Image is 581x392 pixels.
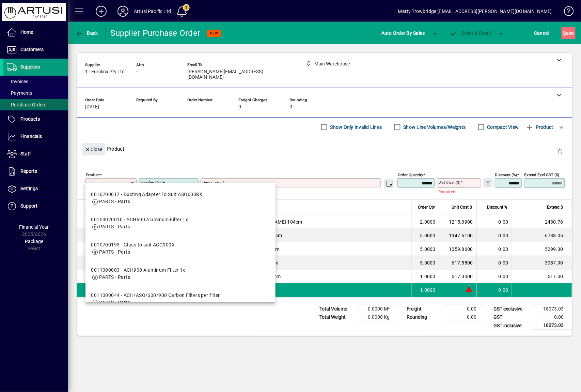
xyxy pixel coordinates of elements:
mat-label: Description [202,180,222,185]
span: PARTS - Parts [99,274,130,280]
td: 5299.30 [512,242,572,256]
span: Unit Cost $ [452,203,472,211]
span: PARTS - Parts [99,199,130,204]
mat-option: 0010700195 - Glass to suit ACG900X [85,236,276,261]
span: Payments [7,90,32,96]
span: Close [85,144,103,155]
button: Cancel [533,27,551,39]
span: S [563,30,566,36]
span: [PERSON_NAME][EMAIL_ADDRESS][DOMAIN_NAME] [187,69,289,80]
span: PARTS - Parts [99,249,130,255]
td: 1059.8600 [439,242,476,256]
span: Support [20,203,37,209]
span: Staff [20,151,31,156]
a: Products [3,111,68,128]
td: 6738.05 [512,229,572,242]
a: Payments [3,87,68,99]
span: PARTS - Parts [99,224,130,229]
span: Home [20,29,33,35]
td: 1347.6100 [439,229,476,242]
td: 5.0000 [412,229,439,242]
td: 5.0000 [412,242,439,256]
td: 0.00 [476,270,512,283]
div: 00103020010 - ACH600 Aluminum Filter 1x [91,216,188,223]
span: NEW [210,31,218,35]
button: Order & Email [446,27,494,39]
a: Invoices [3,76,68,87]
a: Support [3,198,68,215]
span: Purchase Orders [7,102,46,107]
div: 0011000044 - ACH/ASO/600/900 Carbon Filters per filter [91,292,220,299]
td: Rounding [403,313,444,321]
app-page-header-button: Delete [552,148,569,154]
mat-option: 0011000003 - ACH900 Aluminum Filter 1x [85,261,276,286]
td: 0.00 [476,242,512,256]
span: Cancel [534,28,549,39]
button: Profile [112,5,134,17]
a: Home [3,24,68,41]
label: Compact View [486,124,519,131]
span: Order & Email [450,30,491,36]
a: Reports [3,163,68,180]
div: 0011000003 - ACH900 Aluminum Filter 1x [91,267,185,274]
td: GST exclusive [490,305,531,313]
td: 0.0000 M³ [357,305,398,313]
span: - [136,69,138,75]
span: Order Qty [418,203,435,211]
td: 3087.90 [512,256,572,270]
td: 2430.78 [512,215,572,229]
td: 1.0000 [412,270,439,283]
div: Marty Trowbridge [EMAIL_ADDRESS][PERSON_NAME][DOMAIN_NAME] [398,6,552,17]
span: Package [25,239,43,244]
mat-option: 0011000044 - ACH/ASO/600/900 Carbon Filters per filter [85,286,276,312]
span: Back [75,30,98,36]
label: Show Line Volumes/Weights [402,124,466,131]
td: Total Weight [316,313,357,321]
span: Suppliers [20,64,40,70]
td: 0.00 [444,313,485,321]
td: 0.0000 Kg [357,313,398,321]
div: Artusi Pacific Ltd [134,6,171,17]
span: Invoices [7,79,28,84]
div: Product [77,136,572,161]
app-page-header-button: Close [80,146,107,152]
div: 0010700195 - Glass to suit ACG900X [91,241,175,248]
td: 0.00 [531,313,572,321]
span: ave [563,28,574,39]
a: Knowledge Base [559,1,572,24]
td: 18073.03 [531,321,572,330]
span: Settings [20,186,38,191]
td: 0.00 [476,256,512,270]
mat-label: Discount (%) [495,172,517,177]
div: 0010200017 - Ducting Adapter To Suit ASO600RX [91,191,203,198]
td: 517.00 [512,270,572,283]
div: Supplier Purchase Order [111,28,201,39]
span: - [136,104,138,110]
td: 617.5800 [439,256,476,270]
td: 0.00 [476,229,512,242]
mat-label: Supplier Code [140,180,165,185]
td: Total Volume [316,305,357,313]
td: 1215.3900 [439,215,476,229]
label: Show Only Invalid Lines [329,124,382,131]
a: Customers [3,41,68,58]
span: Extend $ [547,203,563,211]
mat-option: 00103020010 - ACH600 Aluminum Filter 1x [85,211,276,236]
mat-label: Product [86,172,100,177]
td: Freight [403,305,444,313]
button: Delete [552,143,569,160]
td: GST inclusive [490,321,531,330]
td: 0.00 [444,305,485,313]
span: 0 [289,104,292,110]
td: 0.00 [476,215,512,229]
td: 5.0000 [412,256,439,270]
span: [DATE] [85,104,99,110]
span: Auto Order By Sales [381,28,425,39]
span: Reports [20,168,37,174]
span: Financials [20,134,42,139]
a: Financials [3,128,68,145]
span: Customers [20,47,44,52]
button: Close [82,143,105,155]
a: Purchase Orders [3,99,68,110]
td: 2.0000 [412,215,439,229]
